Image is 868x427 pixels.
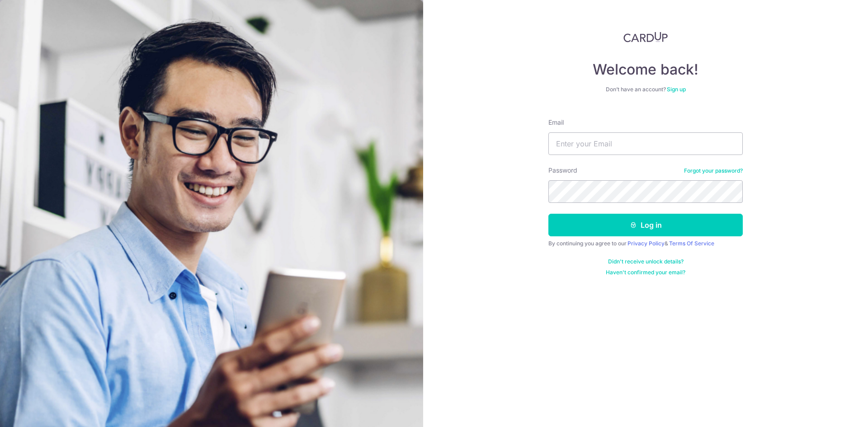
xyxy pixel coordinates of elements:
[548,214,743,236] button: Log in
[548,86,743,93] div: Don’t have an account?
[608,258,684,265] a: Didn't receive unlock details?
[548,132,743,155] input: Enter your Email
[548,240,743,247] div: By continuing you agree to our &
[623,32,668,42] img: CardUp Logo
[606,269,685,276] a: Haven't confirmed your email?
[627,240,665,247] a: Privacy Policy
[548,61,743,79] h4: Welcome back!
[548,118,564,127] label: Email
[669,240,714,247] a: Terms Of Service
[684,167,743,174] a: Forgot your password?
[667,86,686,93] a: Sign up
[548,166,577,175] label: Password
